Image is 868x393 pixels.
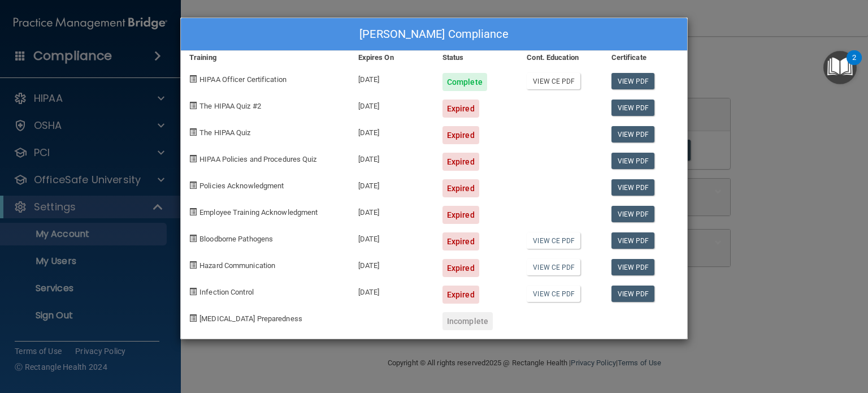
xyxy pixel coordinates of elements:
a: View PDF [611,206,655,222]
div: Expired [442,100,479,118]
a: View PDF [611,126,655,142]
span: Hazard Communication [199,261,275,270]
div: Complete [442,73,487,91]
span: The HIPAA Quiz [199,128,250,137]
div: Incomplete [442,312,493,330]
span: Employee Training Acknowledgment [199,208,318,217]
div: Expired [442,232,479,251]
div: [DATE] [350,277,434,304]
span: Infection Control [199,288,254,296]
a: View CE PDF [527,286,580,302]
a: View PDF [611,232,655,249]
div: [DATE] [350,224,434,251]
span: Bloodborne Pathogens [199,235,273,243]
div: [DATE] [350,171,434,197]
a: View CE PDF [527,73,580,89]
span: [MEDICAL_DATA] Preparedness [199,314,302,323]
a: View PDF [611,286,655,302]
div: 2 [852,58,856,72]
div: Expired [442,286,479,304]
button: Open Resource Center, 2 new notifications [823,51,857,84]
a: View PDF [611,100,655,116]
div: Status [434,51,518,64]
div: Expired [442,206,479,224]
div: Expired [442,259,479,277]
span: HIPAA Policies and Procedures Quiz [199,155,316,163]
div: Expired [442,126,479,144]
div: [DATE] [350,91,434,118]
a: View CE PDF [527,232,580,249]
a: View PDF [611,153,655,169]
span: HIPAA Officer Certification [199,75,287,84]
a: View PDF [611,259,655,275]
div: [DATE] [350,64,434,91]
a: View CE PDF [527,259,580,275]
div: Certificate [603,51,687,64]
div: [DATE] [350,251,434,277]
a: View PDF [611,73,655,89]
span: Policies Acknowledgment [199,182,284,190]
div: Training [181,51,350,64]
div: [DATE] [350,144,434,171]
div: [DATE] [350,118,434,144]
div: Cont. Education [518,51,602,64]
div: Expired [442,153,479,171]
a: View PDF [611,179,655,196]
div: Expired [442,179,479,197]
span: The HIPAA Quiz #2 [199,102,261,110]
div: Expires On [350,51,434,64]
div: [PERSON_NAME] Compliance [181,18,687,51]
div: [DATE] [350,197,434,224]
iframe: Drift Widget Chat Controller [811,315,854,358]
